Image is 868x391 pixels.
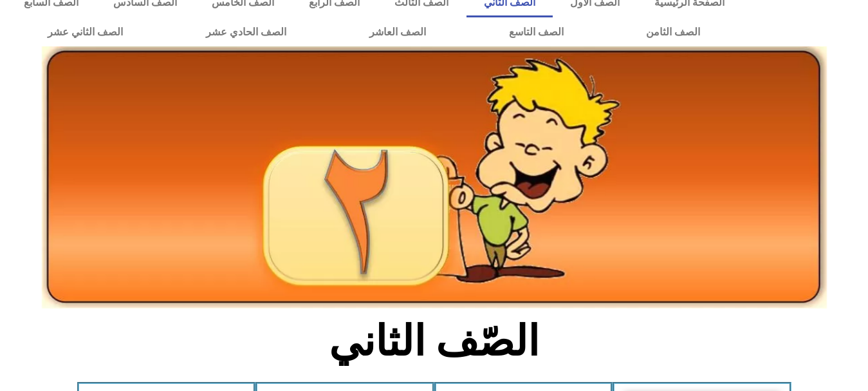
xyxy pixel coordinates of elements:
a: الصف الثامن [605,17,742,47]
a: الصف العاشر [328,17,468,47]
a: الصف التاسع [467,17,605,47]
a: الصف الحادي عشر [165,17,328,47]
h2: الصّف الثاني [221,316,647,367]
a: الصف الثاني عشر [6,17,165,47]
